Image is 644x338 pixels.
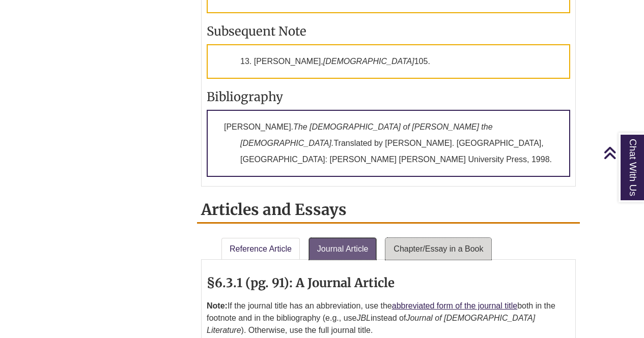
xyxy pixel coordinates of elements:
[207,301,228,310] strong: Note:
[207,44,570,79] p: 13. [PERSON_NAME], 105.
[356,314,371,322] em: JBL
[603,146,641,160] a: Back to Top
[240,122,493,147] em: The [DEMOGRAPHIC_DATA] of [PERSON_NAME] the [DEMOGRAPHIC_DATA].
[385,238,491,260] a: Chapter/Essay in a Book
[323,57,414,66] em: [DEMOGRAPHIC_DATA]
[207,89,570,105] h3: Bibliography
[207,275,395,291] strong: §6.3.1 (pg. 91): A Journal Article
[207,110,570,177] p: [PERSON_NAME]. Translated by [PERSON_NAME]. [GEOGRAPHIC_DATA], [GEOGRAPHIC_DATA]: [PERSON_NAME] [...
[309,238,377,260] a: Journal Article
[207,23,570,39] h3: Subsequent Note
[392,301,517,310] a: abbreviated form of the journal title
[221,238,300,260] a: Reference Article
[197,197,580,224] h2: Articles and Essays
